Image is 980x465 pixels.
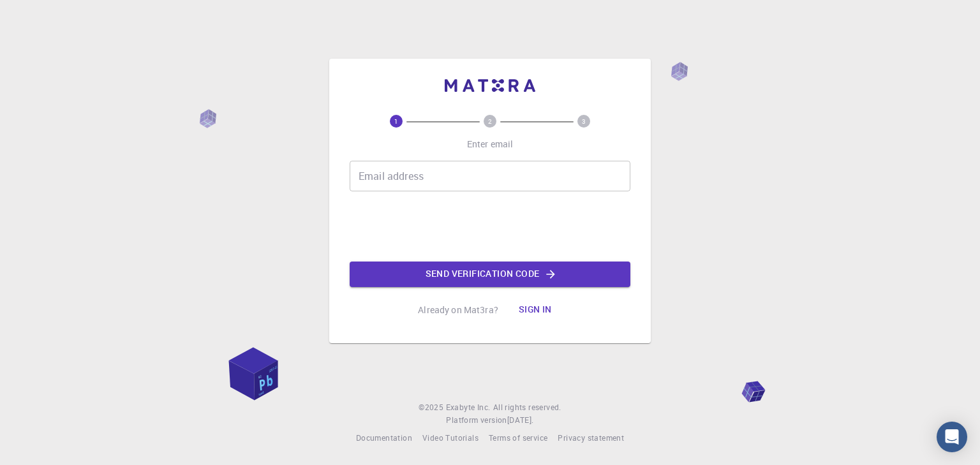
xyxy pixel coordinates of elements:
[488,117,492,126] text: 2
[356,432,412,445] a: Documentation
[507,415,534,425] span: [DATE] .
[393,202,587,251] iframe: reCAPTCHA
[418,304,498,316] p: Already on Mat3ra?
[394,117,398,126] text: 1
[509,297,562,323] button: Sign in
[419,401,445,414] span: © 2025
[558,432,624,443] span: Privacy statement
[350,262,630,287] button: Send verification code
[467,138,514,151] p: Enter email
[422,432,479,445] a: Video Tutorials
[507,414,534,427] a: [DATE].
[937,422,967,452] div: Open Intercom Messenger
[356,432,412,443] span: Documentation
[446,402,491,412] span: Exabyte Inc.
[446,414,507,427] span: Platform version
[422,432,479,443] span: Video Tutorials
[582,117,586,126] text: 3
[558,432,624,445] a: Privacy statement
[493,401,561,414] span: All rights reserved.
[489,432,547,445] a: Terms of service
[446,401,491,414] a: Exabyte Inc.
[489,432,547,443] span: Terms of service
